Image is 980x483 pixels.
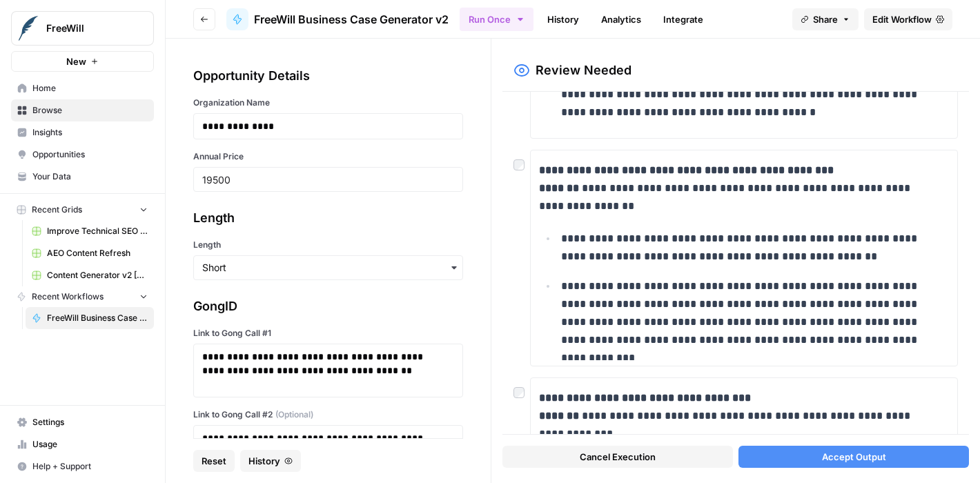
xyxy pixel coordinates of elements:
[226,8,449,30] a: FreeWill Business Case Generator v2
[11,77,154,99] a: Home
[822,450,886,464] span: Accept Output
[47,247,148,259] span: AEO Content Refresh
[11,286,154,307] button: Recent Workflows
[738,446,969,468] button: Accept Output
[26,220,154,242] a: Improve Technical SEO for Page
[32,126,148,139] span: Insights
[254,11,449,28] span: FreeWill Business Case Generator v2
[66,55,86,68] span: New
[193,208,463,228] div: Length
[655,8,712,30] a: Integrate
[580,450,656,464] span: Cancel Execution
[813,12,838,26] span: Share
[11,199,154,220] button: Recent Grids
[26,242,154,264] a: AEO Content Refresh
[11,51,154,72] button: New
[11,455,154,477] button: Help + Support
[11,411,154,433] a: Settings
[11,99,154,121] a: Browse
[26,264,154,286] a: Content Generator v2 [DRAFT] Test
[47,225,148,237] span: Improve Technical SEO for Page
[26,307,154,329] a: FreeWill Business Case Generator v2
[11,433,154,455] a: Usage
[32,82,148,95] span: Home
[32,416,148,428] span: Settings
[32,438,148,451] span: Usage
[47,269,148,282] span: Content Generator v2 [DRAFT] Test
[539,8,587,30] a: History
[11,144,154,166] a: Opportunities
[47,312,148,324] span: FreeWill Business Case Generator v2
[11,121,154,144] a: Insights
[193,239,463,251] label: Length
[460,8,533,31] button: Run Once
[193,97,463,109] label: Organization Name
[536,61,631,80] h2: Review Needed
[202,261,454,275] input: Short
[32,290,104,303] span: Recent Workflows
[202,454,226,468] span: Reset
[32,148,148,161] span: Opportunities
[193,408,463,421] label: Link to Gong Call #2
[193,66,463,86] div: Opportunity Details
[193,327,463,339] label: Link to Gong Call #1
[11,11,154,46] button: Workspace: FreeWill
[32,104,148,117] span: Browse
[792,8,859,30] button: Share
[46,21,130,35] span: FreeWill
[593,8,649,30] a: Analytics
[248,454,280,468] span: History
[240,450,301,472] button: History
[502,446,733,468] button: Cancel Execution
[16,16,41,41] img: FreeWill Logo
[193,450,235,472] button: Reset
[32,460,148,473] span: Help + Support
[864,8,952,30] a: Edit Workflow
[275,408,313,421] span: (Optional)
[32,170,148,183] span: Your Data
[193,297,463,316] div: GongID
[11,166,154,188] a: Your Data
[193,150,463,163] label: Annual Price
[32,204,82,216] span: Recent Grids
[872,12,932,26] span: Edit Workflow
